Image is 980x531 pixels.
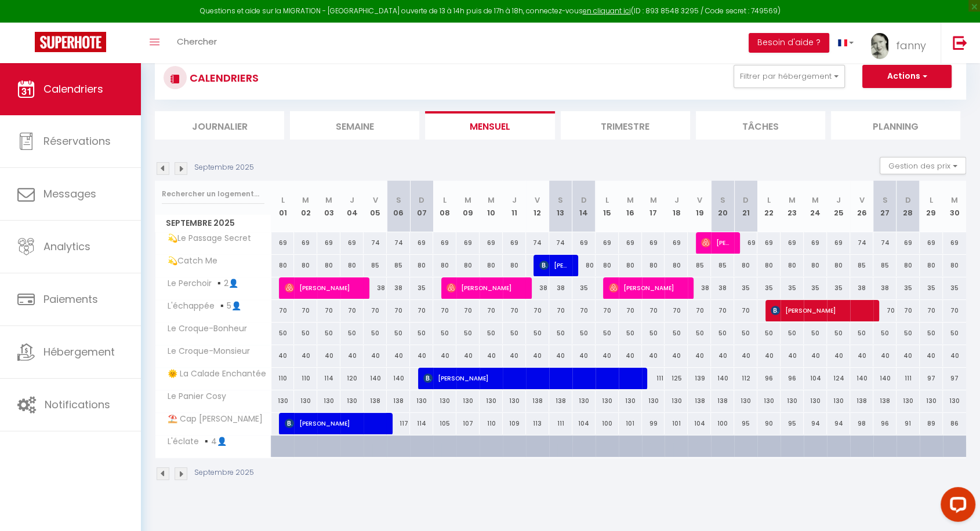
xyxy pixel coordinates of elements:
[771,299,871,321] span: [PERSON_NAME]
[271,232,295,254] div: 69
[157,277,241,290] span: Le Perchoir ▪️2👤
[665,232,688,254] div: 69
[619,323,642,344] div: 50
[827,323,850,344] div: 50
[596,345,619,367] div: 40
[572,345,596,367] div: 40
[873,255,896,276] div: 85
[665,345,688,367] div: 40
[674,195,678,206] abbr: J
[931,482,980,531] iframe: LiveChat chat widget
[271,300,295,321] div: 70
[480,181,503,232] th: 10
[271,368,295,389] div: 110
[464,195,471,206] abbr: M
[387,390,410,412] div: 138
[781,323,804,344] div: 50
[526,300,549,321] div: 70
[873,300,896,321] div: 70
[364,300,387,321] div: 70
[162,184,264,204] input: Rechercher un logement...
[850,255,873,276] div: 85
[364,368,387,389] div: 140
[873,181,896,232] th: 27
[596,255,619,276] div: 80
[688,345,711,367] div: 40
[896,345,920,367] div: 40
[433,181,456,232] th: 08
[317,300,340,321] div: 70
[696,111,825,140] li: Tâches
[340,345,364,367] div: 40
[325,195,332,206] abbr: M
[827,345,850,367] div: 40
[480,255,503,276] div: 80
[804,368,827,389] div: 104
[804,345,827,367] div: 40
[290,111,419,140] li: Semaine
[642,255,665,276] div: 80
[35,32,106,52] img: Super Booking
[364,181,387,232] th: 05
[711,323,734,344] div: 50
[317,368,340,389] div: 114
[943,255,966,276] div: 80
[480,232,503,254] div: 69
[572,300,596,321] div: 70
[364,277,387,299] div: 38
[456,232,480,254] div: 69
[157,390,229,403] span: Le Panier Cosy
[480,345,503,367] div: 40
[781,345,804,367] div: 40
[943,368,966,389] div: 97
[642,368,665,389] div: 111
[572,232,596,254] div: 69
[9,5,44,39] button: Open LiveChat chat widget
[596,181,619,232] th: 15
[340,300,364,321] div: 70
[757,255,781,276] div: 80
[688,368,711,389] div: 139
[410,232,433,254] div: 69
[447,277,524,299] span: [PERSON_NAME]
[526,390,549,412] div: 138
[503,255,526,276] div: 80
[711,368,734,389] div: 140
[43,345,115,359] span: Hébergement
[549,277,572,299] div: 38
[642,181,665,232] th: 17
[539,254,570,276] span: [PERSON_NAME]
[734,300,757,321] div: 70
[896,368,920,389] div: 111
[294,181,317,232] th: 02
[827,255,850,276] div: 80
[157,368,269,380] span: 🌞 La Calade Enchantée
[558,195,563,206] abbr: S
[423,367,640,389] span: [PERSON_NAME]
[410,390,433,412] div: 130
[697,195,702,206] abbr: V
[827,368,850,389] div: 124
[387,255,410,276] div: 85
[873,345,896,367] div: 40
[781,277,804,299] div: 35
[271,390,295,412] div: 130
[572,181,596,232] th: 14
[951,195,958,206] abbr: M
[350,195,354,206] abbr: J
[896,323,920,344] div: 50
[943,181,966,232] th: 30
[850,181,873,232] th: 26
[734,65,845,88] button: Filtrer par hébergement
[187,65,259,91] h3: CALENDRIERS
[155,215,271,232] span: Septembre 2025
[157,323,250,335] span: Le Croque-Bonheur
[433,255,456,276] div: 80
[549,390,572,412] div: 138
[711,277,734,299] div: 38
[896,181,920,232] th: 28
[711,181,734,232] th: 20
[294,368,317,389] div: 110
[317,345,340,367] div: 40
[804,181,827,232] th: 24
